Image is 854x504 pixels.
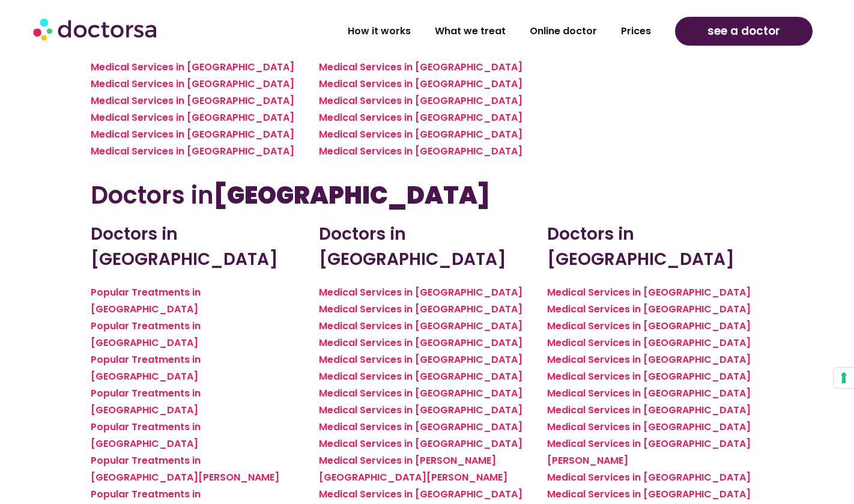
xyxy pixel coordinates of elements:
h3: Doctors in [91,181,763,210]
a: Online doctor [518,17,609,45]
a: Medical Services in [GEOGRAPHIC_DATA] [91,127,294,141]
a: Medical Services in [GEOGRAPHIC_DATA] [319,353,522,366]
h2: Doctors in [GEOGRAPHIC_DATA] [547,222,763,272]
a: Medical Services in [GEOGRAPHIC_DATA] [319,94,522,108]
h2: Doctors in [GEOGRAPHIC_DATA] [91,222,307,272]
a: Popular Treatments in [GEOGRAPHIC_DATA] [91,353,201,383]
a: Popular Treatments in [GEOGRAPHIC_DATA] [91,420,201,451]
a: Medical Services in [GEOGRAPHIC_DATA] [319,60,522,74]
a: Medical Services in [GEOGRAPHIC_DATA] [319,420,522,434]
a: Medical Services in [GEOGRAPHIC_DATA] [319,127,522,141]
a: Medical Services in [GEOGRAPHIC_DATA] [319,487,522,501]
a: Medical Services in [GEOGRAPHIC_DATA] [547,369,751,383]
a: Medical Services in [GEOGRAPHIC_DATA] [547,319,751,333]
a: Popular Treatments in [GEOGRAPHIC_DATA] [91,285,201,316]
a: Medical Services in [GEOGRAPHIC_DATA] [547,470,751,484]
a: Medical Services in [GEOGRAPHIC_DATA] [547,285,751,299]
a: Medical Services in [GEOGRAPHIC_DATA] [91,144,294,158]
a: Prices [609,17,663,45]
a: Medical Services in [GEOGRAPHIC_DATA] [319,403,522,417]
a: Medical Services in [GEOGRAPHIC_DATA] [547,420,751,434]
a: Medical Services in [GEOGRAPHIC_DATA] [319,302,522,316]
b: [GEOGRAPHIC_DATA] [214,178,490,212]
button: Your consent preferences for tracking technologies [834,368,854,388]
span: see a doctor [707,22,780,41]
a: Medical Services in [GEOGRAPHIC_DATA] [91,111,294,124]
a: Medical Services in [GEOGRAPHIC_DATA] [319,319,522,333]
nav: Menu [226,17,663,45]
a: How it works [336,17,423,45]
a: Medical Services in [GEOGRAPHIC_DATA] [547,336,751,350]
h2: Doctors in [GEOGRAPHIC_DATA] [319,222,535,272]
a: Medical Services in [GEOGRAPHIC_DATA] [319,111,522,124]
a: Medical Services in [GEOGRAPHIC_DATA] [547,302,751,316]
a: Medical Services in [GEOGRAPHIC_DATA] [547,487,751,501]
a: see a doctor [675,17,812,46]
a: Medical Services in [GEOGRAPHIC_DATA] [91,60,294,74]
a: Popular Treatments in [GEOGRAPHIC_DATA] [91,386,201,417]
a: Medical Services in [GEOGRAPHIC_DATA] [547,353,751,366]
a: Medical Services in [GEOGRAPHIC_DATA] [91,94,294,108]
a: What we treat [423,17,518,45]
a: Medical Services in [GEOGRAPHIC_DATA] [547,403,751,417]
a: Popular Treatments in [GEOGRAPHIC_DATA][PERSON_NAME] [91,454,279,484]
a: Medical Services in [GEOGRAPHIC_DATA] [319,144,522,158]
a: Medical Services in [GEOGRAPHIC_DATA] [319,369,522,383]
a: Medical Services in [GEOGRAPHIC_DATA] [319,285,522,299]
a: Medical Services in [PERSON_NAME][GEOGRAPHIC_DATA][PERSON_NAME] [319,454,507,484]
a: Medical Services in [GEOGRAPHIC_DATA] [547,386,751,400]
a: Popular Treatments in [GEOGRAPHIC_DATA] [91,319,201,350]
a: Medical Services in [GEOGRAPHIC_DATA] [319,386,522,400]
a: Medical Services in [GEOGRAPHIC_DATA] [319,77,522,91]
a: Medical Services in [GEOGRAPHIC_DATA][PERSON_NAME] [547,437,751,467]
a: Medical Services in [GEOGRAPHIC_DATA] [319,437,522,451]
a: Medical Services in [GEOGRAPHIC_DATA] [319,336,522,350]
a: Medical Services in [GEOGRAPHIC_DATA] [91,77,294,91]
